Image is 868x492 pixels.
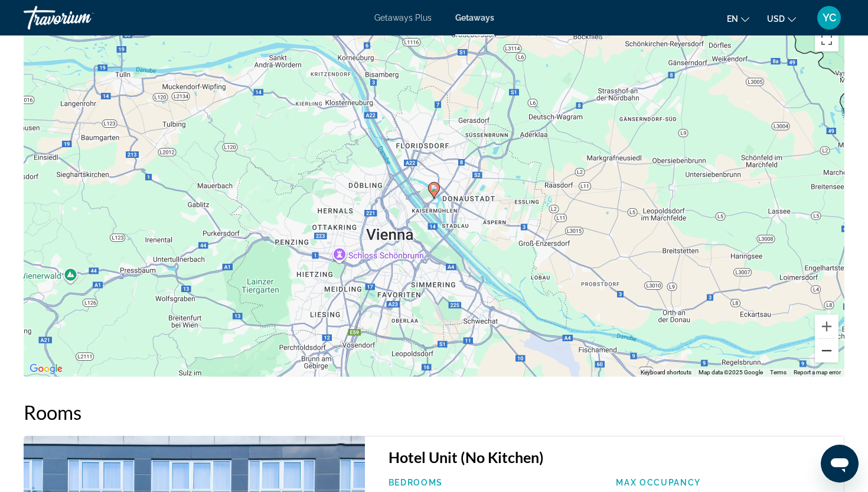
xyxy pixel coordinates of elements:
button: Zoom in [815,315,838,338]
a: Report a map error [794,369,841,376]
iframe: Button to launch messaging window [821,445,859,483]
button: Toggle fullscreen view [815,28,838,51]
span: YC [823,12,836,24]
span: Map data ©2025 Google [699,369,763,376]
a: Getaways [455,13,494,22]
button: Change language [727,10,749,27]
button: Keyboard shortcuts [641,368,691,377]
h3: Hotel Unit (No Kitchen) [389,448,833,466]
a: Travorium [24,2,142,33]
img: Google [27,361,66,377]
span: en [727,14,738,24]
p: Max Occupancy [616,478,832,487]
a: Terms (opens in new tab) [770,369,787,376]
button: Zoom out [815,339,838,362]
button: User Menu [814,5,844,30]
button: Change currency [767,10,796,27]
p: Bedrooms [389,478,605,487]
span: USD [767,14,785,24]
h2: Rooms [24,400,844,424]
a: Open this area in Google Maps (opens a new window) [27,361,66,377]
a: Getaways Plus [374,13,432,22]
